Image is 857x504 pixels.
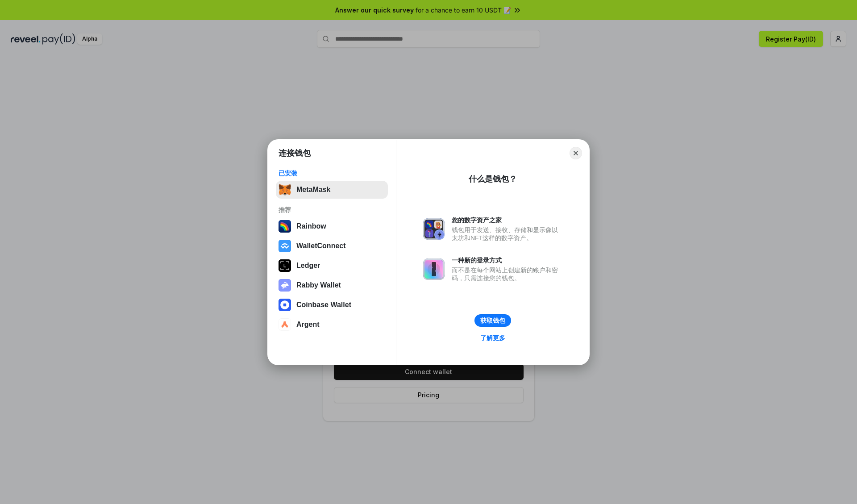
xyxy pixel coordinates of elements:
[480,317,505,325] div: 获取钱包
[276,181,388,199] button: MetaMask
[452,226,562,242] div: 钱包用于发送、接收、存储和显示像以太坊和NFT这样的数字资产。
[296,281,341,289] div: Rabby Wallet
[279,220,291,233] img: svg+xml,%3Csvg%20width%3D%22120%22%20height%3D%22120%22%20viewBox%3D%220%200%20120%20120%22%20fil...
[423,258,445,280] img: svg+xml,%3Csvg%20xmlns%3D%22http%3A%2F%2Fwww.w3.org%2F2000%2Fsvg%22%20fill%3D%22none%22%20viewBox...
[296,301,351,309] div: Coinbase Wallet
[452,266,562,282] div: 而不是在每个网站上创建新的账户和密码，只需连接您的钱包。
[276,217,388,235] button: Rainbow
[276,276,388,294] button: Rabby Wallet
[276,316,388,333] button: Argent
[279,240,291,252] img: svg+xml,%3Csvg%20width%3D%2228%22%20height%3D%2228%22%20viewBox%3D%220%200%2028%2028%22%20fill%3D...
[296,242,346,250] div: WalletConnect
[279,259,291,272] img: svg+xml,%3Csvg%20xmlns%3D%22http%3A%2F%2Fwww.w3.org%2F2000%2Fsvg%22%20width%3D%2228%22%20height%3...
[279,148,311,158] h1: 连接钱包
[279,318,291,331] img: svg+xml,%3Csvg%20width%3D%2228%22%20height%3D%2228%22%20viewBox%3D%220%200%2028%2028%22%20fill%3D...
[276,237,388,255] button: WalletConnect
[279,299,291,311] img: svg+xml,%3Csvg%20width%3D%2228%22%20height%3D%2228%22%20viewBox%3D%220%200%2028%2028%22%20fill%3D...
[296,321,320,329] div: Argent
[296,186,330,194] div: MetaMask
[296,222,326,230] div: Rainbow
[279,169,385,177] div: 已安装
[469,174,517,184] div: 什么是钱包？
[279,279,291,292] img: svg+xml,%3Csvg%20xmlns%3D%22http%3A%2F%2Fwww.w3.org%2F2000%2Fsvg%22%20fill%3D%22none%22%20viewBox...
[452,256,562,264] div: 一种新的登录方式
[480,334,505,342] div: 了解更多
[279,183,291,196] img: svg+xml,%3Csvg%20fill%3D%22none%22%20height%3D%2233%22%20viewBox%3D%220%200%2035%2033%22%20width%...
[276,296,388,314] button: Coinbase Wallet
[475,332,511,344] a: 了解更多
[423,218,445,240] img: svg+xml,%3Csvg%20xmlns%3D%22http%3A%2F%2Fwww.w3.org%2F2000%2Fsvg%22%20fill%3D%22none%22%20viewBox...
[474,314,511,327] button: 获取钱包
[452,216,562,224] div: 您的数字资产之家
[276,257,388,275] button: Ledger
[279,206,385,214] div: 推荐
[296,262,320,270] div: Ledger
[570,147,582,159] button: Close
